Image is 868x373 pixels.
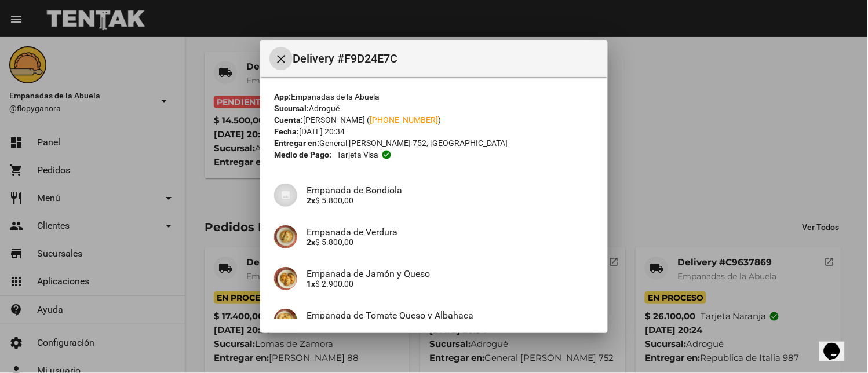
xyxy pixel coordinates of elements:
b: 2x [307,237,315,247]
strong: Medio de Pago: [274,149,331,160]
div: General [PERSON_NAME] 752, [GEOGRAPHIC_DATA] [274,137,594,149]
strong: Fecha: [274,127,299,136]
strong: Entregar en: [274,138,319,148]
p: $ 5.800,00 [307,237,594,247]
strong: Sucursal: [274,104,309,113]
h4: Empanada de Verdura [307,226,594,237]
strong: App: [274,92,291,101]
div: [DATE] 20:34 [274,126,594,137]
p: $ 5.800,00 [307,196,594,205]
h4: Empanada de Tomate Queso y Albahaca [307,310,594,321]
iframe: chat widget [819,327,856,361]
img: b2392df3-fa09-40df-9618-7e8db6da82b5.jpg [274,309,297,332]
img: 07c47add-75b0-4ce5-9aba-194f44787723.jpg [274,184,297,207]
h4: Empanada de Bondiola [307,185,594,196]
span: Delivery #F9D24E7C [293,49,599,68]
b: 1x [307,279,315,288]
button: Cerrar [269,47,293,70]
div: Empanadas de la Abuela [274,91,594,103]
div: [PERSON_NAME] ( ) [274,114,594,126]
mat-icon: check_circle [382,149,392,160]
div: Adrogué [274,103,594,114]
h4: Empanada de Jamón y Queso [307,268,594,279]
img: 72c15bfb-ac41-4ae4-a4f2-82349035ab42.jpg [274,267,297,290]
strong: Cuenta: [274,115,303,125]
span: Tarjeta visa [337,149,379,160]
a: [PHONE_NUMBER] [370,115,438,125]
b: 2x [307,196,315,205]
mat-icon: Cerrar [274,52,288,66]
p: $ 2.900,00 [307,279,594,288]
img: 80da8329-9e11-41ab-9a6e-ba733f0c0218.jpg [274,225,297,248]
